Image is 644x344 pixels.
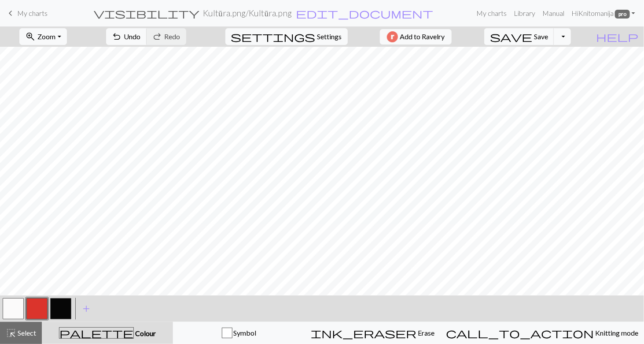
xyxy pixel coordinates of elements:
button: Add to Ravelry [380,29,452,45]
h2: Kultūra.png / Kultūra.png [203,8,292,18]
span: pro [615,10,630,19]
span: Save [534,32,548,41]
i: Settings [231,31,316,42]
span: help [596,30,638,43]
button: Colour [42,322,173,344]
span: visibility [94,7,199,19]
span: undo [112,30,122,43]
span: highlight_alt [6,327,16,339]
span: add [81,303,92,315]
span: Undo [124,32,141,41]
button: Knitting mode [440,322,644,344]
button: Undo [106,28,147,45]
span: Settings [317,31,342,42]
span: settings [231,30,316,43]
a: Manual [539,4,568,22]
span: Select [16,329,36,337]
span: Erase [416,329,434,337]
span: ink_eraser [311,327,416,339]
span: My charts [17,9,48,17]
span: Zoom [37,32,55,41]
span: Add to Ravelry [400,31,445,42]
span: call_to_action [446,327,594,339]
a: HiKnitomanija pro [568,4,639,22]
a: My charts [473,4,510,22]
span: keyboard_arrow_left [5,7,16,19]
button: SettingsSettings [225,28,348,45]
button: Erase [305,322,440,344]
span: palette [59,327,133,339]
button: Zoom [19,28,66,45]
span: Knitting mode [594,329,638,337]
span: zoom_in [25,30,36,43]
span: Colour [134,329,156,337]
a: Library [510,4,539,22]
span: Symbol [232,329,257,337]
span: save [490,30,532,43]
span: edit_document [296,7,433,19]
img: Ravelry [387,31,398,42]
button: Symbol [173,322,305,344]
button: Save [484,28,554,45]
a: My charts [5,6,48,21]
